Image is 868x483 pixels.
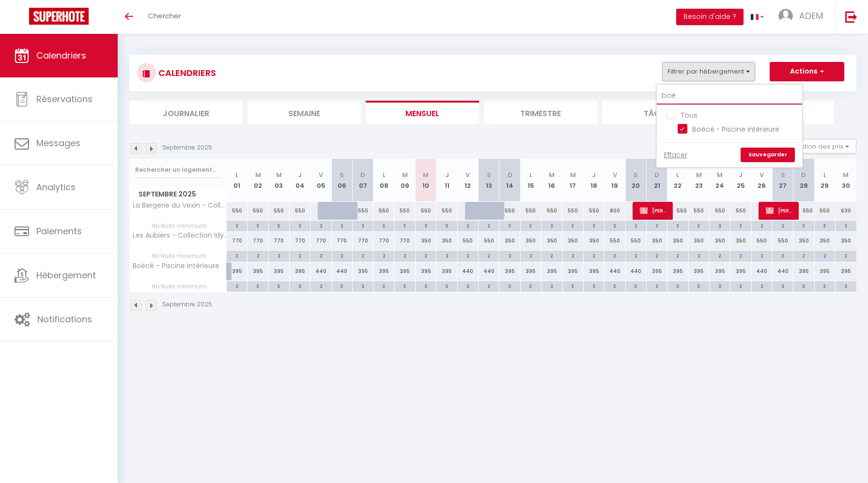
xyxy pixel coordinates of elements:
div: 550 [751,232,772,250]
div: 395 [416,262,436,280]
div: 440 [772,262,793,280]
div: 630 [835,202,856,220]
span: Hébergement [36,269,96,281]
div: 440 [751,262,772,280]
span: Septembre 2025 [130,187,226,201]
div: 2 [332,251,352,260]
div: 2 [499,251,520,260]
th: 02 [248,159,268,202]
div: 2 [227,251,247,260]
img: logout [845,11,857,23]
div: 3 [647,281,667,290]
div: 800 [604,202,625,220]
th: 18 [583,159,604,202]
p: Septembre 2025 [162,300,212,309]
th: 25 [730,159,751,202]
div: 2 [689,251,709,260]
p: Septembre 2025 [162,143,212,152]
div: 2 [584,251,604,260]
div: 2 [269,251,289,260]
abbr: L [529,170,532,180]
div: 3 [290,281,310,290]
div: 395 [709,262,730,280]
div: 440 [625,262,646,280]
abbr: D [360,170,365,180]
div: 770 [268,232,289,250]
div: 2 [458,221,478,230]
div: 350 [520,232,541,250]
div: 350 [793,232,814,250]
div: 3 [436,281,457,290]
li: Trimestre [484,101,597,124]
div: 2 [604,221,625,230]
div: 3 [499,281,520,290]
span: Réservations [36,93,93,105]
div: 3 [479,281,499,290]
div: 3 [248,221,268,230]
span: La Bergerie du Vexin - Collection Idylliq [131,202,228,209]
abbr: S [487,170,491,180]
div: 395 [646,262,667,280]
div: 550 [227,202,248,220]
div: 2 [752,221,772,230]
div: 3 [730,281,751,290]
div: 3 [373,281,394,290]
div: 770 [310,232,331,250]
div: 2 [773,221,793,230]
span: Paiements [36,225,82,237]
div: 2 [310,251,331,260]
div: 395 [730,262,751,280]
div: 350 [646,232,667,250]
div: 2 [563,251,583,260]
div: 2 [793,251,814,260]
div: 3 [499,221,520,230]
div: 350 [583,232,604,250]
div: 350 [416,232,436,250]
div: 550 [583,202,604,220]
div: 395 [248,262,268,280]
div: 440 [457,262,478,280]
div: 395 [290,262,310,280]
div: 395 [793,262,814,280]
div: 2 [416,251,436,260]
th: 01 [227,159,248,202]
div: 3 [227,221,247,230]
div: 350 [436,232,457,250]
div: 2 [626,251,646,260]
span: ADEM [799,10,823,22]
th: 04 [290,159,310,202]
div: 2 [667,251,688,260]
div: 395 [373,262,394,280]
div: 350 [835,232,856,250]
div: 395 [583,262,604,280]
abbr: S [781,170,785,180]
div: 550 [709,202,730,220]
input: Rechercher un logement... [135,161,221,179]
th: 15 [520,159,541,202]
th: 13 [479,159,499,202]
div: 2 [752,251,772,260]
span: Analytics [36,181,76,193]
span: Notifications [37,313,92,325]
div: 770 [353,232,373,250]
th: 06 [331,159,352,202]
div: 550 [814,202,835,220]
div: 2 [353,251,373,260]
div: 770 [373,232,394,250]
abbr: D [801,170,806,180]
abbr: J [592,170,596,180]
div: 395 [542,262,562,280]
abbr: S [634,170,638,180]
div: 2 [479,221,499,230]
div: 395 [268,262,289,280]
div: 770 [331,232,352,250]
div: 2 [310,281,331,290]
div: 2 [752,281,772,290]
span: Nb Nuits minimum [130,251,226,261]
div: 350 [542,232,562,250]
div: 350 [667,232,688,250]
div: 350 [562,232,583,250]
span: Nb Nuits minimum [130,281,226,292]
div: 3 [353,281,373,290]
div: 3 [269,281,289,290]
